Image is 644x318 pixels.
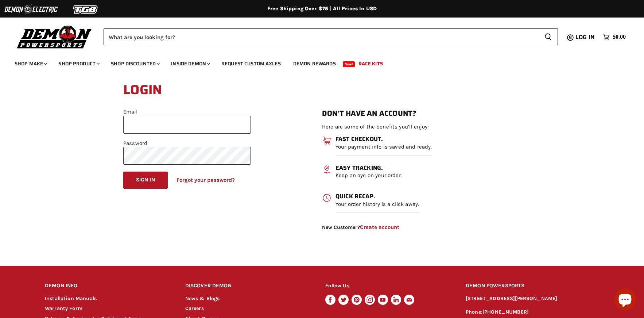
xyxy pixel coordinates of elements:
p: Keep an eye on your order. [335,172,402,184]
p: [STREET_ADDRESS][PERSON_NAME] [466,295,599,303]
a: Careers [185,305,204,311]
a: Forgot your password? [176,177,235,183]
a: Warranty Form [45,305,82,311]
img: TGB Logo 2 [58,3,113,16]
h2: DEMON POWERSPORTS [466,277,599,295]
button: Search [539,28,558,45]
a: Log in [572,34,599,41]
h2: DISCOVER DEMON [185,277,312,295]
h2: DEMON INFO [45,277,171,295]
img: acc-icon3_27x26.png [322,193,332,203]
div: Here are some of the benefits you’ll enjoy: [322,124,521,230]
p: Your payment info is saved and ready. [335,144,432,156]
span: Log in [575,32,595,42]
form: Product [104,28,558,45]
p: Phone: [466,308,599,317]
p: Your order history is a click away. [335,201,419,213]
h3: Fast checkout. [335,136,432,142]
span: New Customer? [322,224,521,230]
a: Shop Discounted [105,56,164,71]
button: Sign in [123,172,168,189]
input: Search [104,28,539,45]
ul: Main menu [9,53,624,71]
div: Free Shipping Over $75 | All Prices In USD [30,5,614,12]
h3: Easy tracking. [335,165,402,171]
a: Installation Manuals [45,295,97,302]
img: Demon Powersports [15,24,94,50]
h2: Don't have an account? [322,109,521,118]
span: New! [343,61,355,67]
a: Request Custom Axles [216,56,286,71]
h3: Quick recap. [335,193,419,200]
a: Race Kits [353,56,388,71]
img: acc-icon1_27x26.png [322,136,332,145]
a: [PHONE_NUMBER] [482,309,529,315]
a: Demon Rewards [288,56,341,71]
img: Demon Electric Logo 2 [4,3,58,16]
a: Shop Make [9,56,51,71]
a: Shop Product [53,56,104,71]
a: Create account [360,224,399,230]
a: News & Blogs [185,295,220,302]
a: $0.00 [599,32,629,42]
img: acc-icon2_27x26.png [322,165,332,174]
a: Inside Demon [166,56,214,71]
h1: Login [123,78,521,102]
h2: Follow Us [325,277,452,295]
inbox-online-store-chat: Shopify online store chat [612,288,638,312]
span: $0.00 [613,34,626,41]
